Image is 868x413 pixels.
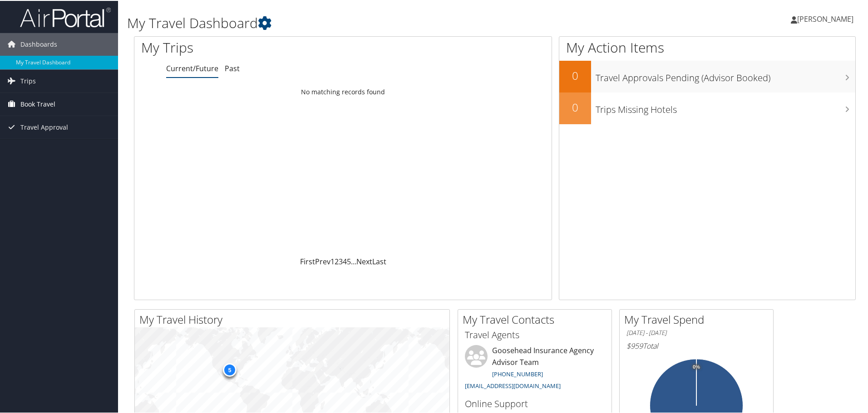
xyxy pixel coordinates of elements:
a: 0Trips Missing Hotels [559,92,855,123]
td: No matching records found [134,83,552,99]
span: Trips [20,69,36,92]
a: [PERSON_NAME] [791,5,863,32]
span: Book Travel [20,92,55,115]
a: Next [356,256,372,266]
a: Past [225,63,240,73]
h6: Total [626,340,766,350]
a: 2 [335,256,339,266]
h1: My Action Items [559,37,855,56]
a: Last [372,256,386,266]
a: Current/Future [166,63,218,73]
a: 4 [343,256,347,266]
span: Travel Approval [20,115,68,138]
a: 3 [339,256,343,266]
h1: My Trips [141,37,371,56]
a: First [300,256,315,266]
h2: 0 [559,67,591,83]
span: … [351,256,356,266]
h2: My Travel Spend [624,311,773,326]
h6: [DATE] - [DATE] [626,328,766,336]
h2: 0 [559,99,591,114]
img: airportal-logo.png [20,6,111,27]
h3: Travel Approvals Pending (Advisor Booked) [596,66,855,83]
a: 5 [347,256,351,266]
h3: Travel Agents [465,328,605,340]
a: Prev [315,256,330,266]
div: 5 [223,362,237,376]
span: [PERSON_NAME] [797,13,853,23]
h1: My Travel Dashboard [127,13,617,32]
h2: My Travel History [139,311,449,326]
a: [EMAIL_ADDRESS][DOMAIN_NAME] [465,381,561,389]
tspan: 0% [693,364,700,369]
h3: Online Support [465,397,605,409]
li: Goosehead Insurance Agency Advisor Team [460,344,609,393]
a: 1 [330,256,335,266]
span: Dashboards [20,32,57,55]
h2: My Travel Contacts [463,311,612,326]
span: $959 [626,340,643,350]
a: [PHONE_NUMBER] [492,369,543,377]
h3: Trips Missing Hotels [596,98,855,115]
a: 0Travel Approvals Pending (Advisor Booked) [559,60,855,92]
